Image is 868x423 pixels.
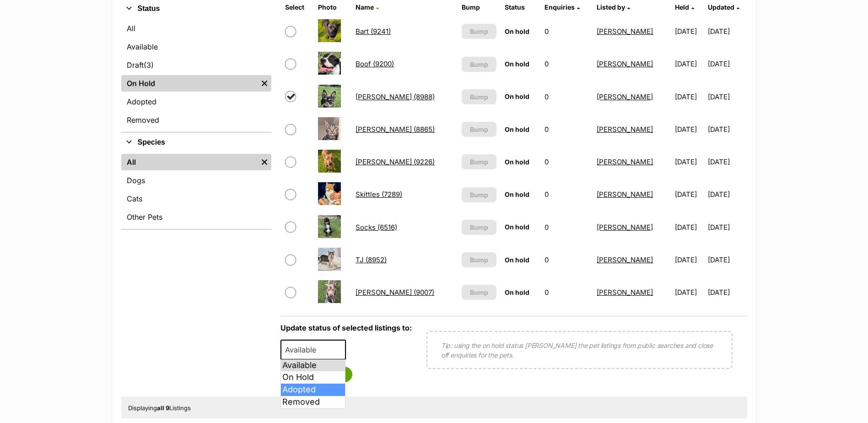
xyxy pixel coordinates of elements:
[505,92,529,100] span: On hold
[318,215,341,238] img: Socks (6516)
[470,60,488,69] span: Bump
[671,81,707,113] td: [DATE]
[121,136,271,148] button: Species
[462,154,496,169] button: Bump
[462,285,496,300] button: Bump
[121,18,271,132] div: Status
[356,223,397,232] a: Socks (6516)
[505,158,529,166] span: On hold
[470,27,488,36] span: Bump
[708,114,746,145] td: [DATE]
[144,60,154,70] span: (3)
[675,3,694,11] a: Held
[470,222,488,232] span: Bump
[121,57,271,73] a: Draft
[708,81,746,113] td: [DATE]
[356,60,394,68] a: Boof (9200)
[505,223,529,231] span: On hold
[541,179,593,210] td: 0
[281,343,325,356] span: Available
[505,288,529,296] span: On hold
[157,404,169,412] strong: all 9
[671,244,707,276] td: [DATE]
[708,48,746,80] td: [DATE]
[708,244,746,276] td: [DATE]
[541,211,593,243] td: 0
[597,190,653,199] a: [PERSON_NAME]
[121,75,258,92] a: On Hold
[671,146,707,178] td: [DATE]
[441,341,718,360] p: Tip: using the on hold status [PERSON_NAME] the pet listings from public searches and close off e...
[708,3,739,11] a: Updated
[597,288,653,297] a: [PERSON_NAME]
[281,396,345,408] li: Removed
[597,255,653,264] a: [PERSON_NAME]
[541,16,593,47] td: 0
[541,48,593,80] td: 0
[597,60,653,68] a: [PERSON_NAME]
[121,154,258,170] a: All
[280,340,346,360] span: Available
[281,359,345,372] li: Available
[708,211,746,243] td: [DATE]
[356,3,379,11] a: Name
[121,20,271,37] a: All
[258,154,271,170] a: Remove filter
[708,146,746,178] td: [DATE]
[121,93,271,110] a: Adopted
[356,288,434,297] a: [PERSON_NAME] (9007)
[505,27,529,35] span: On hold
[356,3,374,11] span: Name
[505,60,529,68] span: On hold
[121,209,271,225] a: Other Pets
[708,3,734,11] span: Updated
[470,157,488,167] span: Bump
[597,27,653,36] a: [PERSON_NAME]
[356,190,402,199] a: Skittles (7289)
[318,182,341,205] img: Skittles (7289)
[356,27,391,36] a: Bart (9241)
[462,252,496,267] button: Bump
[671,114,707,145] td: [DATE]
[121,38,271,55] a: Available
[505,190,529,198] span: On hold
[470,190,488,200] span: Bump
[541,277,593,308] td: 0
[281,384,345,396] li: Adopted
[462,89,496,104] button: Bump
[280,323,412,332] label: Update status of selected listings to:
[462,220,496,235] button: Bump
[541,81,593,113] td: 0
[128,404,191,412] span: Displaying Listings
[597,3,630,11] a: Listed by
[597,3,625,11] span: Listed by
[356,157,435,166] a: [PERSON_NAME] (9226)
[470,255,488,265] span: Bump
[708,179,746,210] td: [DATE]
[462,187,496,202] button: Bump
[597,92,653,101] a: [PERSON_NAME]
[462,57,496,72] button: Bump
[356,255,387,264] a: TJ (8952)
[541,146,593,178] td: 0
[545,3,580,11] a: Enquiries
[470,125,488,134] span: Bump
[505,256,529,264] span: On hold
[597,125,653,134] a: [PERSON_NAME]
[541,114,593,145] td: 0
[281,371,345,384] li: On Hold
[121,190,271,207] a: Cats
[708,16,746,47] td: [DATE]
[470,92,488,102] span: Bump
[121,152,271,229] div: Species
[121,112,271,128] a: Removed
[356,92,435,101] a: [PERSON_NAME] (8988)
[671,16,707,47] td: [DATE]
[541,244,593,276] td: 0
[121,3,271,15] button: Status
[356,125,435,134] a: [PERSON_NAME] (8865)
[505,125,529,133] span: On hold
[597,157,653,166] a: [PERSON_NAME]
[671,179,707,210] td: [DATE]
[671,48,707,80] td: [DATE]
